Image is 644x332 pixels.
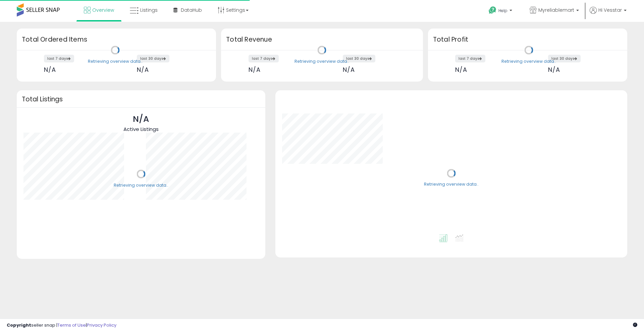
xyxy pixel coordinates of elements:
div: Retrieving overview data.. [501,58,556,64]
div: Retrieving overview data.. [114,182,168,188]
div: Retrieving overview data.. [88,58,143,64]
span: Listings [140,7,158,13]
div: Retrieving overview data.. [424,182,479,188]
span: Overview [92,7,114,13]
span: DataHub [181,7,202,13]
span: Myreliablemart [538,7,574,13]
div: Retrieving overview data.. [294,58,349,64]
span: Help [498,8,507,13]
span: Hi Vesstar [598,7,622,13]
a: Help [483,1,519,22]
a: Hi Vesstar [590,7,627,22]
i: Get Help [488,6,497,14]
